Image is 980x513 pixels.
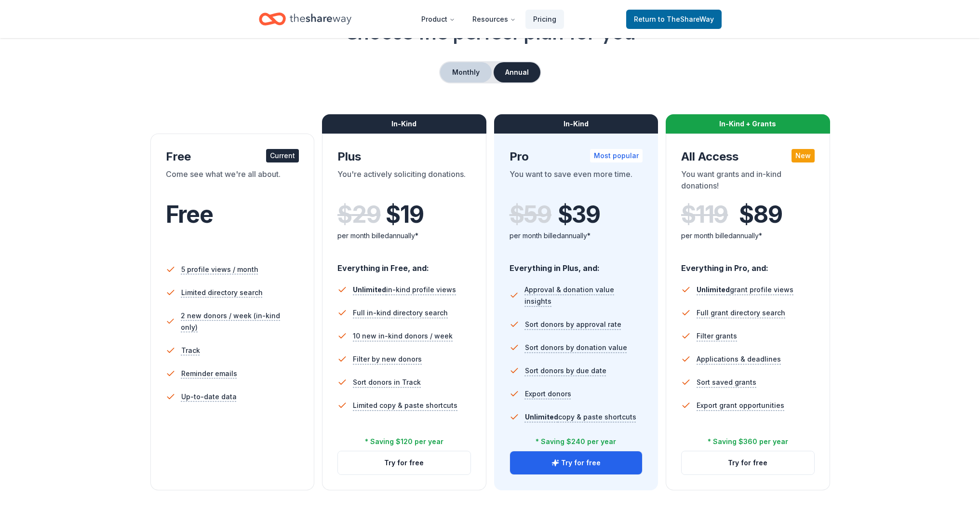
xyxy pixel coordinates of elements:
div: All Access [681,149,815,164]
span: Approval & donation value insights [524,284,643,307]
span: to TheShareWay [658,15,714,23]
span: Reminder emails [181,368,237,379]
span: Sort saved grants [697,377,756,388]
div: Most popular [590,149,643,162]
div: Come see what we're all about. [166,168,299,195]
div: Plus [337,149,471,164]
div: In-Kind + Grants [666,114,830,134]
span: 5 profile views / month [181,264,258,275]
nav: Main [414,8,564,30]
span: Unlimited [525,413,558,421]
button: Try for free [510,451,643,474]
span: copy & paste shortcuts [525,413,636,421]
span: Filter grants [697,330,737,342]
div: You want grants and in-kind donations! [681,168,815,195]
button: Annual [494,62,540,82]
span: Sort donors by due date [525,365,606,377]
a: Pricing [525,10,564,29]
div: Free [166,149,299,164]
span: Applications & deadlines [697,353,781,365]
div: In-Kind [494,114,658,134]
span: Unlimited [697,285,730,294]
span: Filter by new donors [353,353,422,365]
div: You want to save even more time. [510,168,643,195]
span: Return [634,13,714,25]
button: Try for free [682,451,814,474]
span: Full grant directory search [697,307,785,319]
div: Current [266,149,299,162]
span: 2 new donors / week (in-kind only) [181,310,299,333]
span: Limited directory search [181,287,263,298]
div: * Saving $240 per year [536,436,616,447]
span: Export donors [525,388,571,400]
span: $ 89 [739,201,782,228]
div: * Saving $120 per year [365,436,443,447]
div: Pro [510,149,643,164]
button: Resources [465,10,524,29]
span: Free [166,200,213,229]
div: per month billed annually* [337,230,471,242]
span: Up-to-date data [181,391,237,403]
span: Sort donors in Track [353,377,421,388]
div: * Saving $360 per year [708,436,788,447]
span: Export grant opportunities [697,400,784,411]
span: Track [181,345,200,356]
button: Monthly [440,62,492,82]
div: Everything in Free, and: [337,254,471,274]
a: Home [259,8,351,30]
div: Everything in Plus, and: [510,254,643,274]
button: Product [414,10,463,29]
div: per month billed annually* [510,230,643,242]
span: Sort donors by donation value [525,342,627,353]
span: $ 19 [386,201,423,228]
span: Full in-kind directory search [353,307,448,319]
span: grant profile views [697,285,793,294]
button: Try for free [338,451,470,474]
div: You're actively soliciting donations. [337,168,471,195]
div: per month billed annually* [681,230,815,242]
div: Everything in Pro, and: [681,254,815,274]
span: $ 39 [558,201,600,228]
span: Sort donors by approval rate [525,319,621,330]
div: New [792,149,815,162]
span: in-kind profile views [353,285,456,294]
span: Limited copy & paste shortcuts [353,400,457,411]
span: Unlimited [353,285,386,294]
div: In-Kind [322,114,486,134]
span: 10 new in-kind donors / week [353,330,453,342]
a: Returnto TheShareWay [626,10,722,29]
